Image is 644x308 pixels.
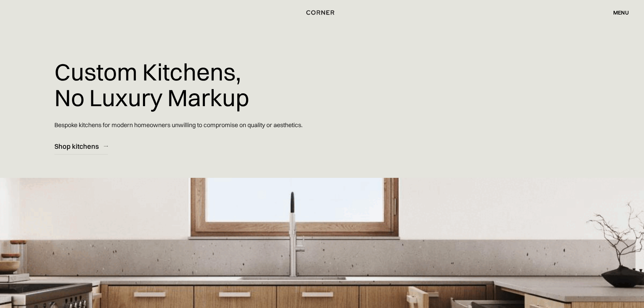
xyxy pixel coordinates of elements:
[613,10,629,15] div: menu
[54,115,303,135] p: Bespoke kitchens for modern homeowners unwilling to compromise on quality or aesthetics.
[299,8,345,17] a: home
[54,142,99,151] div: Shop kitchens
[606,7,629,18] div: menu
[54,54,249,115] h1: Custom Kitchens, No Luxury Markup
[54,138,108,155] a: Shop kitchens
